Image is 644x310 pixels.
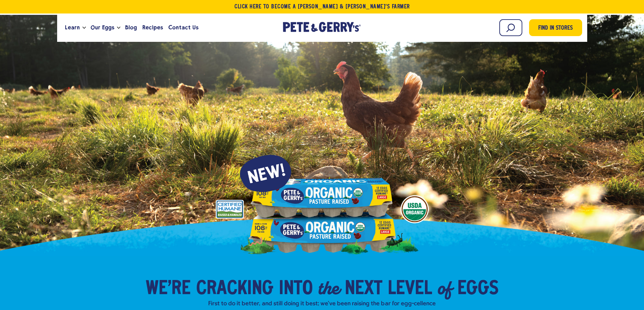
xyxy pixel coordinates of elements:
a: Our Eggs [88,19,117,37]
span: Recipes [142,23,163,32]
span: Eggs​ [457,279,499,299]
span: Next [345,279,382,299]
span: Our Eggs [91,23,114,32]
a: Learn [62,19,82,37]
em: the [318,276,339,300]
span: Cracking [196,279,273,299]
button: Open the dropdown menu for Learn [82,27,86,29]
span: Blog [125,23,137,32]
input: Search [499,19,522,36]
span: We’re [146,279,191,299]
a: Recipes [140,19,166,37]
button: Open the dropdown menu for Our Eggs [117,27,120,29]
span: Contact Us [168,23,198,32]
a: Find in Stores [529,19,582,36]
span: Find in Stores [538,24,573,33]
span: Level [388,279,432,299]
span: into [279,279,313,299]
em: of [437,276,452,300]
a: Blog [122,19,140,37]
a: Contact Us [166,19,201,37]
span: Learn [65,23,80,32]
